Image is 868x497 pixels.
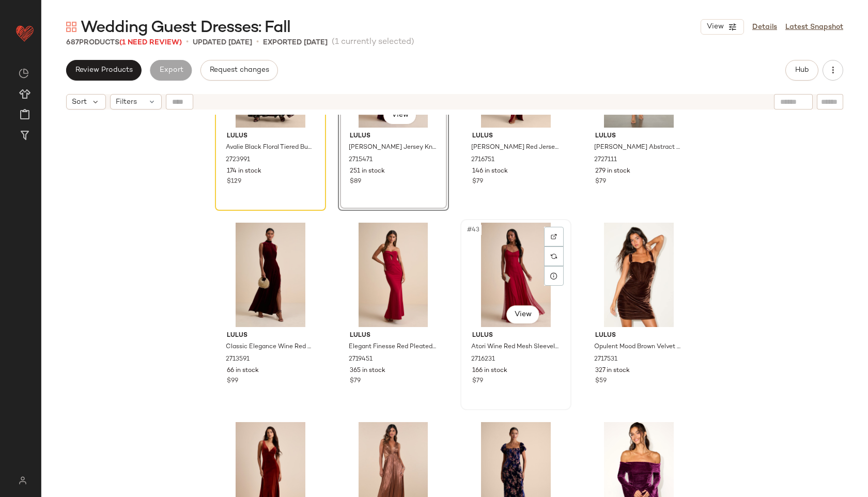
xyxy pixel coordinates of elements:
span: Sort [72,97,87,107]
span: 2715471 [349,156,373,165]
span: [PERSON_NAME] Jersey Knit Keyhole Cutout Sash Maxi Dress [349,143,436,152]
span: $79 [595,177,606,187]
span: 166 in stock [472,366,507,376]
img: svg%3e [19,68,29,79]
span: Classic Elegance Wine Red Velvet Sleeveless Mock Neck Maxi Dress [226,343,313,352]
img: 2716231_01_hero_2025-09-02.jpg [464,223,568,327]
span: 2716751 [471,156,494,165]
p: updated [DATE] [193,37,252,48]
span: (1 Need Review) [119,39,182,46]
span: Opulent Mood Brown Velvet Bustier Mini Dress [594,343,681,352]
span: $129 [227,177,241,187]
span: Wedding Guest Dresses: Fall [81,18,290,38]
span: $99 [227,377,238,386]
span: #43 [466,225,482,235]
span: [PERSON_NAME] Red Jersey Knit Ruched Maxi Dress [471,143,559,152]
img: svg%3e [551,234,557,240]
p: Exported [DATE] [263,37,328,48]
span: (1 currently selected) [332,36,414,49]
span: Lulus [595,132,683,141]
button: View [701,19,744,35]
span: 2719451 [349,355,373,364]
img: 2713591_02_front_2025-08-28.jpg [219,223,322,327]
span: 279 in stock [595,167,630,176]
img: 2719451_02_front_2025-09-02.jpg [342,223,445,327]
span: View [391,111,409,119]
span: 365 in stock [350,366,385,376]
span: 2713591 [226,355,250,364]
span: 2727111 [594,156,617,165]
span: $79 [472,377,483,386]
span: Lulus [472,132,560,141]
img: svg%3e [551,253,557,259]
span: $59 [595,377,607,386]
span: 327 in stock [595,366,630,376]
button: Request changes [200,60,278,81]
span: Lulus [227,132,314,141]
span: 2723991 [226,156,250,165]
button: View [383,106,416,125]
span: 2717531 [594,355,617,364]
img: svg%3e [12,476,33,485]
span: Lulus [595,331,683,340]
button: View [506,305,539,324]
span: Avalie Black Floral Tiered Bustier Maxi Dress [226,143,313,152]
span: Filters [116,97,137,107]
span: Lulus [227,331,314,340]
span: Lulus [472,331,560,340]
span: 687 [66,39,79,46]
button: Hub [785,60,818,81]
span: • [186,36,189,49]
img: svg%3e [66,22,76,32]
span: 146 in stock [472,167,508,176]
span: 2716231 [471,355,495,364]
a: Details [752,22,777,33]
span: • [256,36,259,49]
span: Lulus [350,331,437,340]
span: Atori Wine Red Mesh Sleeveless Maxi Dress [471,343,559,352]
span: View [706,23,724,31]
span: Hub [795,66,809,74]
span: [PERSON_NAME] Abstract Mesh Off-the-Shoulder Midi Dress [594,143,681,152]
span: $79 [472,177,483,187]
span: Request changes [209,66,269,74]
img: heart_red.DM2ytmEG.svg [14,23,35,43]
span: 174 in stock [227,167,261,176]
span: Review Products [75,66,133,74]
button: Review Products [66,60,142,81]
span: $79 [350,377,361,386]
span: 66 in stock [227,366,259,376]
span: View [514,310,532,319]
a: Latest Snapshot [785,22,843,33]
div: Products [66,37,182,48]
img: 2717531_01_hero_2025-09-05.jpg [587,223,691,327]
span: Elegant Finesse Red Pleated Cutout Maxi Dress [349,343,436,352]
